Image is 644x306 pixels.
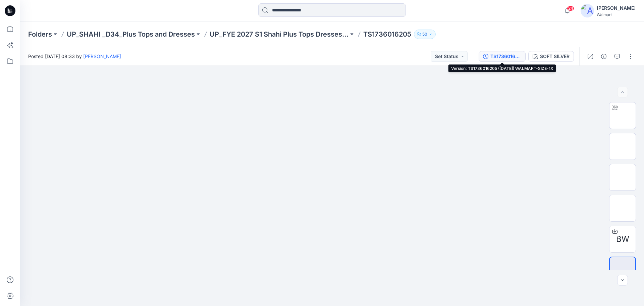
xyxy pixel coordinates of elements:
[490,53,521,60] div: TS1736016205 (16-05-2025) WALMART-SIZE-1X
[597,4,636,12] div: [PERSON_NAME]
[567,6,574,11] span: 24
[67,30,195,39] a: UP_SHAHI _D34_Plus Tops and Dresses
[609,164,636,190] img: WM PL 18W TOP Front wo Avatar
[609,195,636,221] img: WM PL 18W TOP Back wo Avatar
[581,4,594,17] img: avatar
[616,233,629,245] span: BW
[598,51,609,62] button: Details
[597,12,636,17] div: Walmart
[540,53,570,60] div: SOFT SILVER
[414,30,436,39] button: 50
[610,263,635,277] img: All colorways
[83,53,121,59] a: [PERSON_NAME]
[210,30,348,39] a: UP_FYE 2027 S1 Shahi Plus Tops Dresses & Bottoms
[28,30,52,39] a: Folders
[28,53,121,60] span: Posted [DATE] 08:33 by
[479,51,526,62] button: TS1736016205 ([DATE]) WALMART-SIZE-1X
[609,102,636,129] img: WM PL 18W TOP Turntable with Avatar
[528,51,574,62] button: SOFT SILVER
[609,133,636,160] img: WM PL 18W TOP Colorway wo Avatar
[422,31,427,38] p: 50
[363,30,411,39] p: TS1736016205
